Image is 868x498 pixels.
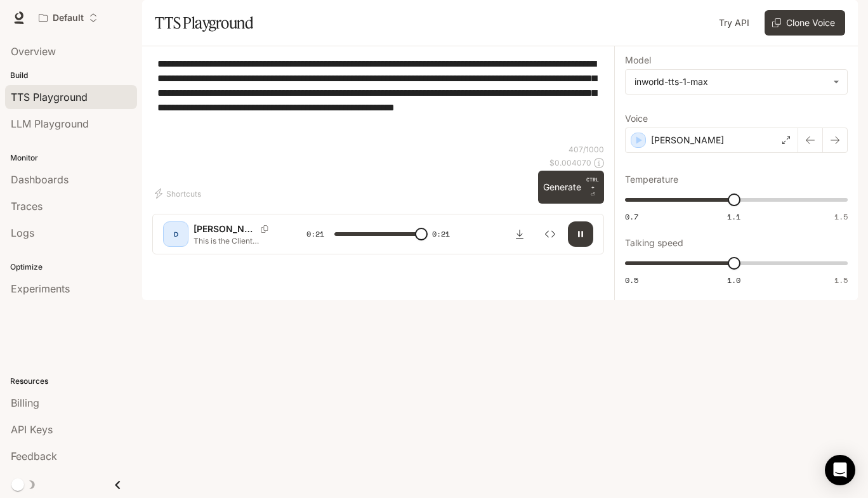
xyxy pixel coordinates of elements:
[537,221,563,247] button: Inspect
[507,221,532,247] button: Download audio
[155,10,253,36] h1: TTS Playground
[166,224,186,244] div: D
[625,114,648,123] p: Voice
[586,176,599,191] p: CTRL +
[635,75,827,88] div: inworld-tts-1-max
[569,144,604,155] p: 407 / 1000
[152,183,206,204] button: Shortcuts
[53,13,84,23] p: Default
[194,235,276,246] p: This is the Client Subscriptions Edit form. It allows you to manage and update client subscriptio...
[625,275,638,285] span: 0.5
[834,211,848,222] span: 1.5
[625,239,683,247] p: Talking speed
[834,275,848,285] span: 1.5
[256,225,273,233] button: Copy Voice ID
[33,5,103,30] button: Open workspace menu
[714,10,754,36] a: Try API
[306,228,324,240] span: 0:21
[432,228,450,240] span: 0:21
[194,223,256,235] p: [PERSON_NAME]
[625,211,638,222] span: 0.7
[586,176,599,199] p: ⏎
[625,175,678,184] p: Temperature
[625,56,651,65] p: Model
[651,134,724,147] p: [PERSON_NAME]
[727,211,740,222] span: 1.1
[626,70,847,94] div: inworld-tts-1-max
[727,275,740,285] span: 1.0
[538,171,604,204] button: GenerateCTRL +⏎
[825,455,855,485] div: Open Intercom Messenger
[765,10,845,36] button: Clone Voice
